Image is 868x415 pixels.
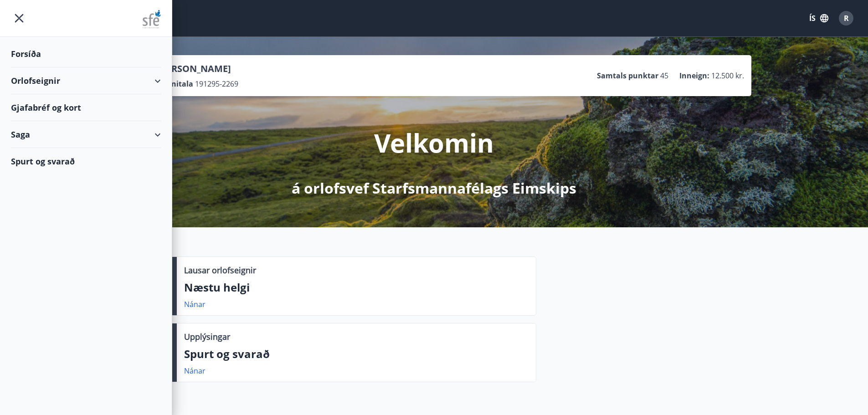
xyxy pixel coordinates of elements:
[11,94,161,121] div: Gjafabréf og kort
[195,79,238,89] span: 191295-2269
[11,148,161,174] div: Spurt og svarað
[184,366,205,376] a: Nánar
[835,7,857,29] button: R
[184,280,529,295] p: Næstu helgi
[374,125,494,160] p: Velkomin
[711,71,744,81] span: 12.500 kr.
[11,121,161,148] div: Saga
[143,10,161,28] img: union_logo
[184,299,205,309] a: Nánar
[844,13,849,23] span: R
[184,331,230,343] p: Upplýsingar
[597,71,658,81] p: Samtals punktar
[11,67,161,94] div: Orlofseignir
[11,41,161,67] div: Forsíða
[292,178,576,198] p: á orlofsvef Starfsmannafélags Eimskips
[157,79,193,89] p: Kennitala
[679,71,709,81] p: Inneign :
[11,10,27,26] button: menu
[157,62,238,75] p: [PERSON_NAME]
[804,10,833,26] button: ÍS
[660,71,668,81] span: 45
[184,346,529,362] p: Spurt og svarað
[184,264,256,276] p: Lausar orlofseignir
